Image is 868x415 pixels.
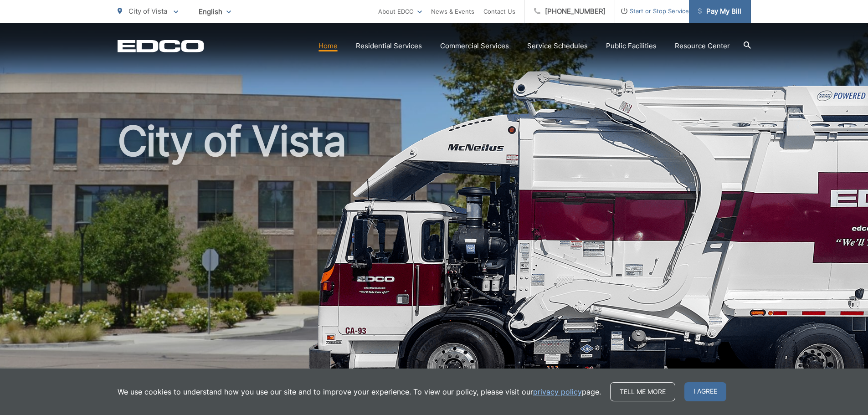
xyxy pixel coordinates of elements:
a: EDCD logo. Return to the homepage. [118,40,204,52]
a: Residential Services [356,41,422,51]
span: I agree [684,382,726,401]
a: Commercial Services [440,41,509,51]
a: About EDCO [378,6,422,17]
a: News & Events [431,6,474,17]
h1: City of Vista [118,118,751,407]
a: Service Schedules [527,41,588,51]
a: Contact Us [483,6,515,17]
a: Home [318,41,338,51]
span: English [192,4,238,20]
a: Public Facilities [606,41,657,51]
a: Resource Center [675,41,730,51]
a: Tell me more [610,382,675,401]
a: privacy policy [533,386,582,397]
p: We use cookies to understand how you use our site and to improve your experience. To view our pol... [118,386,601,397]
span: City of Vista [128,7,167,15]
span: Pay My Bill [698,6,741,17]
